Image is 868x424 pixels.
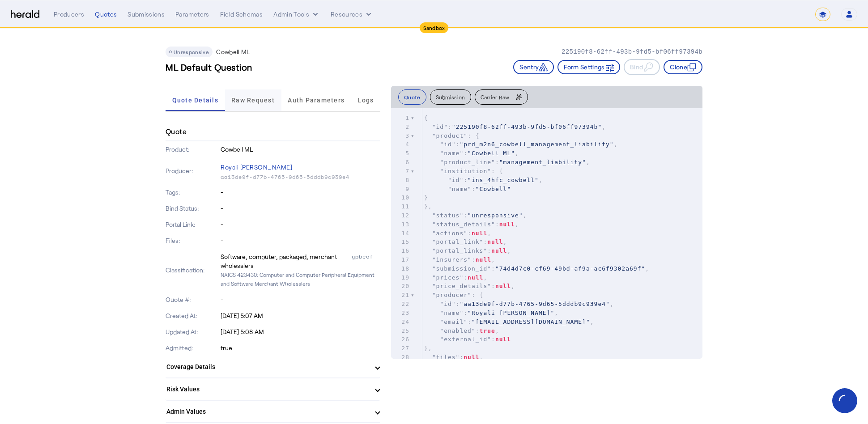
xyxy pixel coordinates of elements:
[221,343,380,352] p: true
[464,354,479,360] span: null
[424,203,432,210] span: },
[460,301,609,307] span: "aa13de9f-d77b-4765-9d65-5dddb9c939e4"
[391,114,411,123] div: 1
[432,265,491,272] span: "submission_id"
[424,186,511,192] span: :
[424,256,495,263] span: : ,
[166,362,369,372] mat-panel-title: Coverage Details
[432,123,448,130] span: "id"
[440,318,468,325] span: "email"
[487,238,503,245] span: null
[424,310,558,316] span: : ,
[424,168,503,174] span: : {
[432,283,491,289] span: "price_details"
[391,291,411,300] div: 21
[391,220,411,229] div: 13
[420,22,449,33] div: Sandbox
[424,274,487,281] span: : ,
[391,202,411,211] div: 11
[391,158,411,167] div: 6
[175,10,209,19] div: Parameters
[166,401,380,422] mat-expansion-panel-header: Admin Values
[513,60,554,74] button: Sentry
[460,141,613,148] span: "prd_m2n6_cowbell_management_liability"
[432,354,460,360] span: "files"
[221,236,380,245] p: -
[440,150,464,157] span: "name"
[391,167,411,176] div: 7
[468,310,554,316] span: "Royali [PERSON_NAME]"
[480,327,495,334] span: true
[391,264,411,273] div: 18
[172,97,218,103] span: Quote Details
[424,141,618,148] span: : ,
[424,150,519,157] span: : ,
[432,238,484,245] span: "portal_link"
[391,344,411,353] div: 27
[166,145,219,154] p: Product:
[391,237,411,246] div: 15
[475,89,528,105] button: Carrier Raw
[476,256,491,263] span: null
[174,49,209,55] span: Unresponsive
[440,159,495,165] span: "product_line"
[499,159,586,165] span: "management_liability"
[499,221,515,228] span: null
[166,327,219,336] p: Updated At:
[128,10,165,19] div: Submissions
[432,247,488,254] span: "portal_links"
[468,212,523,219] span: "unresponsive"
[424,327,499,334] span: : ,
[166,385,369,394] mat-panel-title: Risk Values
[440,336,491,343] span: "external_id"
[424,132,480,139] span: : {
[432,230,468,237] span: "actions"
[424,230,491,237] span: : ,
[391,176,411,185] div: 8
[424,301,614,307] span: : ,
[391,229,411,238] div: 14
[391,326,411,335] div: 25
[391,353,411,362] div: 28
[166,204,219,213] p: Bind Status:
[432,274,464,281] span: "prices"
[664,60,702,74] button: Clone
[424,194,428,201] span: }
[440,168,491,174] span: "institution"
[424,345,432,352] span: },
[166,166,219,175] p: Producer:
[221,220,380,229] p: -
[468,150,515,157] span: "Cowbell ML"
[468,274,483,281] span: null
[391,318,411,326] div: 24
[440,301,455,307] span: "id"
[491,247,507,254] span: null
[624,59,660,75] button: Bind
[424,354,484,360] span: : ,
[166,126,187,137] h4: Quote
[424,159,590,165] span: : ,
[472,230,487,237] span: null
[391,140,411,149] div: 4
[432,132,468,139] span: "product"
[424,177,543,183] span: : ,
[391,123,411,131] div: 2
[562,47,702,56] p: 225190f8-62ff-493b-9fd5-bf06ff97394b
[440,310,464,316] span: "name"
[391,211,411,220] div: 12
[166,61,252,73] h3: ML Default Question
[221,145,380,154] p: Cowbell ML
[166,378,380,400] mat-expansion-panel-header: Risk Values
[221,295,380,304] p: -
[430,89,471,105] button: Submission
[476,186,511,192] span: "Cowbell"
[424,247,511,254] span: : ,
[391,185,411,194] div: 9
[472,318,590,325] span: "[EMAIL_ADDRESS][DOMAIN_NAME]"
[391,246,411,255] div: 16
[221,327,380,336] p: [DATE] 5:08 AM
[391,309,411,318] div: 23
[220,10,263,19] div: Field Schemas
[424,221,519,228] span: : ,
[331,10,373,19] button: Resources dropdown menu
